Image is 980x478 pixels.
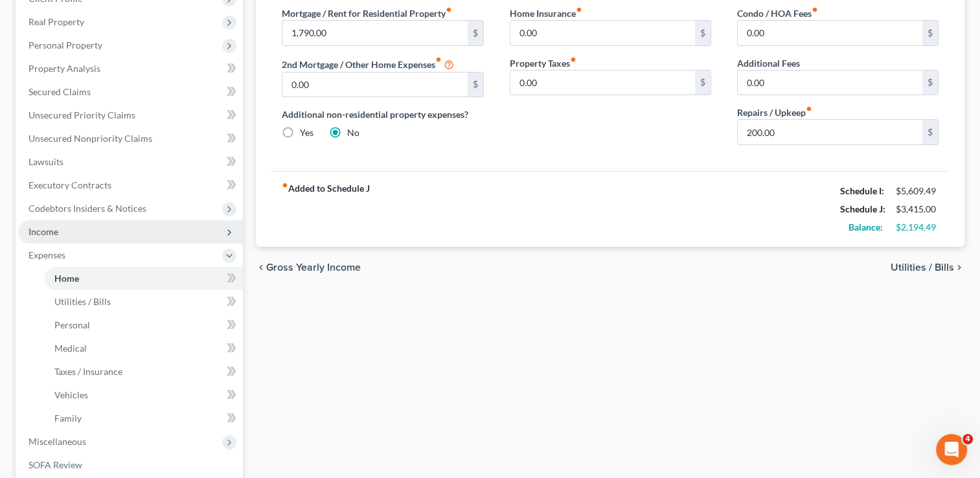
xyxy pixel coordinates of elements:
[891,262,964,273] button: Utilities / Bills chevron_right
[954,262,964,273] i: chevron_right
[737,106,812,119] label: Repairs / Upkeep
[510,21,695,45] input: --
[896,185,939,198] div: $5,609.49
[18,57,243,80] a: Property Analysis
[922,21,938,45] div: $
[54,319,90,330] span: Personal
[18,80,243,104] a: Secured Claims
[44,407,243,430] a: Family
[44,337,243,360] a: Medical
[806,106,812,112] i: fiber_manual_record
[44,267,243,290] a: Home
[44,383,243,407] a: Vehicles
[282,21,467,45] input: --
[922,71,938,95] div: $
[18,104,243,127] a: Unsecured Priority Claims
[922,120,938,144] div: $
[300,126,313,139] label: Yes
[849,222,883,233] strong: Balance:
[896,203,939,216] div: $3,415.00
[576,6,582,13] i: fiber_manual_record
[570,56,576,63] i: fiber_manual_record
[446,6,452,13] i: fiber_manual_record
[737,56,800,70] label: Additional Fees
[28,436,86,447] span: Miscellaneous
[695,71,711,95] div: $
[468,73,483,97] div: $
[896,221,939,234] div: $2,194.49
[936,434,967,465] iframe: Intercom live chat
[468,21,483,45] div: $
[282,108,483,121] label: Additional non-residential property expenses?
[266,262,361,273] span: Gross Yearly Income
[18,127,243,150] a: Unsecured Nonpriority Claims
[28,133,152,144] span: Unsecured Nonpriority Claims
[256,262,361,273] button: chevron_left Gross Yearly Income
[738,21,922,45] input: --
[891,262,954,273] span: Utilities / Bills
[28,40,102,51] span: Personal Property
[510,71,695,95] input: --
[28,249,65,260] span: Expenses
[282,182,370,236] strong: Added to Schedule J
[28,156,63,167] span: Lawsuits
[256,262,266,273] i: chevron_left
[282,182,288,188] i: fiber_manual_record
[28,459,82,470] span: SOFA Review
[28,86,91,97] span: Secured Claims
[28,179,111,190] span: Executory Contracts
[282,56,454,72] label: 2nd Mortgage / Other Home Expenses
[44,313,243,337] a: Personal
[282,6,452,20] label: Mortgage / Rent for Residential Property
[510,6,582,20] label: Home Insurance
[963,434,973,444] span: 4
[840,203,885,214] strong: Schedule J:
[54,273,79,284] span: Home
[18,453,243,477] a: SOFA Review
[435,56,442,63] i: fiber_manual_record
[54,413,82,424] span: Family
[812,6,818,13] i: fiber_manual_record
[54,389,88,400] span: Vehicles
[54,366,122,377] span: Taxes / Insurance
[28,203,146,214] span: Codebtors Insiders & Notices
[28,109,135,120] span: Unsecured Priority Claims
[44,360,243,383] a: Taxes / Insurance
[28,16,84,27] span: Real Property
[18,174,243,197] a: Executory Contracts
[695,21,711,45] div: $
[282,73,467,97] input: --
[347,126,359,139] label: No
[44,290,243,313] a: Utilities / Bills
[737,6,818,20] label: Condo / HOA Fees
[28,226,58,237] span: Income
[840,185,884,196] strong: Schedule I:
[54,343,87,354] span: Medical
[18,150,243,174] a: Lawsuits
[28,63,100,74] span: Property Analysis
[54,296,111,307] span: Utilities / Bills
[510,56,576,70] label: Property Taxes
[738,120,922,144] input: --
[738,71,922,95] input: --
